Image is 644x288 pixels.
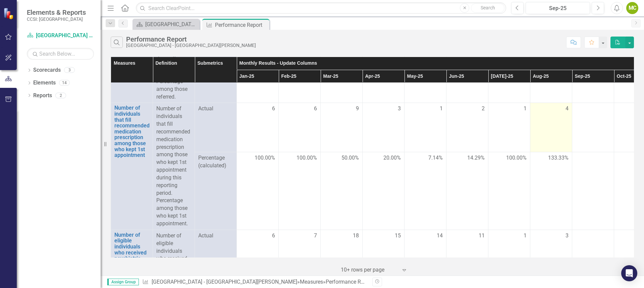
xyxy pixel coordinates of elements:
[566,232,569,240] span: 3
[134,20,198,28] a: [GEOGRAPHIC_DATA] Landing Page
[111,103,153,230] td: Double-Click to Edit Right Click for Context Menu
[114,232,149,285] a: Number of eligible individuals who received psychiatric services by program psychiatric practitioner
[145,20,198,28] div: [GEOGRAPHIC_DATA] Landing Page
[356,105,359,113] span: 9
[142,278,367,286] div: » »
[437,232,443,240] span: 14
[326,279,373,285] div: Performance Report
[279,230,321,267] td: Double-Click to Edit
[626,2,638,14] button: MC
[152,279,297,285] a: [GEOGRAPHIC_DATA] - [GEOGRAPHIC_DATA][PERSON_NAME]
[488,103,530,152] td: Double-Click to Edit
[3,7,15,19] img: ClearPoint Strategy
[198,232,233,240] span: Actual
[479,232,485,240] span: 11
[27,32,94,40] a: [GEOGRAPHIC_DATA] - [GEOGRAPHIC_DATA][PERSON_NAME]
[297,154,317,162] span: 100.00%
[341,154,359,162] span: 50.00%
[398,105,401,113] span: 3
[27,8,86,16] span: Elements & Reports
[126,36,256,43] div: Performance Report
[530,230,572,267] td: Double-Click to Edit
[471,3,504,13] button: Search
[621,265,637,281] div: Open Intercom Messenger
[55,93,66,98] div: 2
[395,232,401,240] span: 15
[363,103,405,152] td: Double-Click to Edit
[446,230,488,267] td: Double-Click to Edit
[279,103,321,152] td: Double-Click to Edit
[488,230,530,267] td: Double-Click to Edit
[237,103,279,152] td: Double-Click to Edit
[300,279,323,285] a: Measures
[572,230,614,267] td: Double-Click to Edit
[353,232,359,240] span: 18
[321,103,363,152] td: Double-Click to Edit
[114,105,150,158] a: Number of individuals that fill recommended medication prescription among those who kept 1st appo...
[530,103,572,152] td: Double-Click to Edit
[198,105,233,113] span: Actual
[383,154,401,162] span: 20.00%
[237,230,279,267] td: Double-Click to Edit
[59,80,70,86] div: 14
[446,103,488,152] td: Double-Click to Edit
[506,154,527,162] span: 100.00%
[363,230,405,267] td: Double-Click to Edit
[126,43,256,48] div: [GEOGRAPHIC_DATA] - [GEOGRAPHIC_DATA][PERSON_NAME]
[272,232,275,240] span: 6
[27,16,86,22] small: CCSI: [GEOGRAPHIC_DATA]
[428,154,443,162] span: 7.14%
[156,105,191,228] p: Number of individuals that fill recommended medication prescription among those who kept 1st appo...
[198,154,233,170] span: Percentage (calculated)
[526,2,590,14] button: Sep-25
[255,154,275,162] span: 100.00%
[321,230,363,267] td: Double-Click to Edit
[572,103,614,152] td: Double-Click to Edit
[314,105,317,113] span: 6
[528,4,588,12] div: Sep-25
[548,154,569,162] span: 133.33%
[33,92,52,100] a: Reports
[524,105,527,113] span: 1
[107,279,139,285] span: Assign Group
[481,5,495,10] span: Search
[64,67,75,73] div: 3
[467,154,485,162] span: 14.29%
[566,105,569,113] span: 4
[33,79,56,87] a: Elements
[27,48,94,60] input: Search Below...
[524,232,527,240] span: 1
[405,230,446,267] td: Double-Click to Edit
[405,103,446,152] td: Double-Click to Edit
[440,105,443,113] span: 1
[482,105,485,113] span: 2
[314,232,317,240] span: 7
[272,105,275,113] span: 6
[136,2,506,14] input: Search ClearPoint...
[215,21,268,29] div: Performance Report
[33,66,61,74] a: Scorecards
